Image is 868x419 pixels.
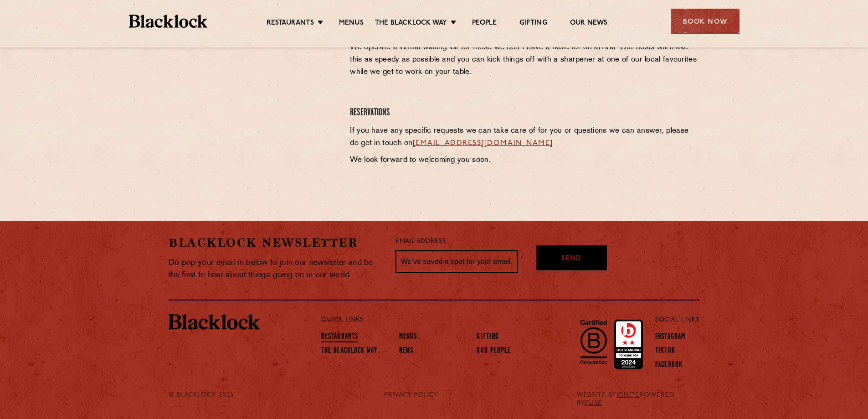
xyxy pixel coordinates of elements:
[561,254,581,264] span: Send
[350,107,699,119] h4: Reservations
[655,361,683,371] a: Facebook
[162,391,252,408] div: © Blacklock 2025
[399,332,417,342] a: Menus
[472,19,497,29] a: People
[519,19,547,29] a: Gifting
[616,392,640,398] a: IGNITE
[267,19,314,29] a: Restaurants
[395,237,446,247] label: Email Address
[399,347,413,357] a: News
[350,154,699,166] p: We look forward to welcoming you soon.
[413,140,553,147] a: [EMAIL_ADDRESS][DOMAIN_NAME]
[614,320,643,370] img: Accred_2023_2star.png
[477,347,511,357] a: Our People
[655,332,685,342] a: Instagram
[129,15,208,28] img: BL_Textured_Logo-footer-cropped.svg
[655,347,675,357] a: TikTok
[395,250,518,273] input: We’ve saved a spot for your email...
[570,19,608,29] a: Our News
[321,347,377,357] a: The Blacklock Way
[384,391,438,399] a: PRIVACY POLICY
[655,314,699,326] p: Social Links
[350,41,699,78] p: We operate a virtual waiting list for those we don’t have a table for on arrival. Our hosts will ...
[570,391,706,408] div: WEBSITE BY POWERED BY
[375,19,447,29] a: The Blacklock Way
[477,332,499,342] a: Gifting
[585,400,602,407] a: FUSE
[169,257,382,281] p: Do pop your email in below to join our newsletter and be the first to hear about things going on ...
[339,19,364,29] a: Menus
[169,235,382,251] h2: Blacklock Newsletter
[321,332,358,342] a: Restaurants
[575,315,612,369] img: B-Corp-Logo-Black-RGB.svg
[321,314,625,326] p: Quick Links
[671,9,740,34] div: Book Now
[350,125,699,150] p: If you have any specific requests we can take care of for you or questions we can answer, please ...
[169,314,260,330] img: BL_Textured_Logo-footer-cropped.svg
